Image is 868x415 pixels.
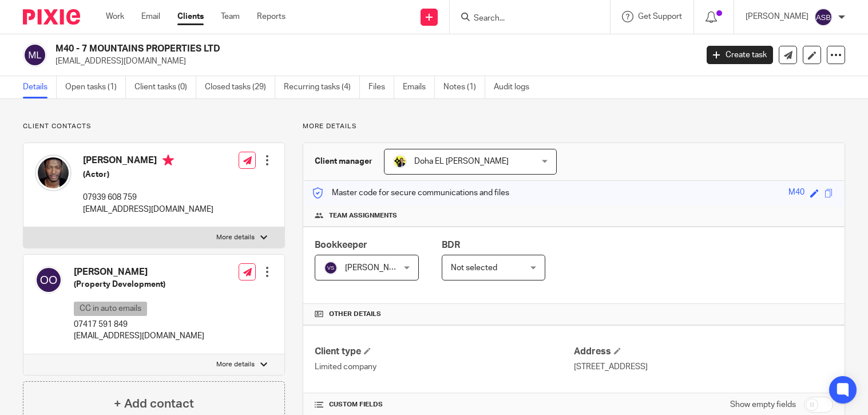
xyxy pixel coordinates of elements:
a: Notes (1) [443,76,485,98]
span: [PERSON_NAME] [345,264,408,272]
input: Search [473,14,576,24]
h4: Address [574,346,833,358]
a: Team [221,11,240,22]
a: Email [141,11,160,22]
h4: [PERSON_NAME] [74,266,204,278]
p: [EMAIL_ADDRESS][DOMAIN_NAME] [83,204,213,215]
a: Emails [403,76,435,98]
h4: + Add contact [114,395,194,413]
h5: (Actor) [83,169,213,180]
a: Files [368,76,394,98]
p: 07939 608 759 [83,192,213,203]
span: BDR [442,240,460,250]
a: Details [23,76,57,98]
a: Clients [177,11,204,22]
label: Show empty fields [730,399,796,410]
img: Doha-Starbridge.jpg [393,155,407,168]
h5: (Property Development) [74,279,204,290]
div: M40 [788,187,804,200]
a: Recurring tasks (4) [284,76,360,98]
i: Primary [162,155,174,166]
p: Client contacts [23,122,285,131]
img: Pixie [23,9,80,25]
p: [PERSON_NAME] [746,11,808,22]
h4: Client type [315,346,574,358]
p: More details [216,360,255,369]
a: Reports [257,11,286,22]
p: [EMAIL_ADDRESS][DOMAIN_NAME] [74,330,204,342]
a: Closed tasks (29) [205,76,275,98]
a: Open tasks (1) [65,76,126,98]
h4: CUSTOM FIELDS [315,400,574,409]
span: Doha EL [PERSON_NAME] [414,157,509,165]
img: Zackary%20Momoh%20-%20y.jpeg [35,155,72,191]
img: svg%3E [324,261,338,275]
span: Bookkeeper [315,240,367,250]
a: Client tasks (0) [134,76,196,98]
p: [EMAIL_ADDRESS][DOMAIN_NAME] [56,56,689,67]
p: 07417 591 849 [74,319,204,330]
p: CC in auto emails [74,302,147,316]
p: [STREET_ADDRESS] [574,361,833,373]
span: Other details [329,310,381,319]
img: svg%3E [23,43,47,67]
h2: M40 - 7 MOUNTAINS PROPERTIES LTD [56,43,562,55]
a: Audit logs [494,76,538,98]
img: svg%3E [35,266,62,294]
p: Master code for secure communications and files [312,187,509,199]
span: Get Support [638,13,682,21]
span: Team assignments [329,211,397,220]
img: svg%3E [814,8,833,26]
h3: Client manager [315,156,372,167]
p: More details [303,122,845,131]
p: More details [216,233,255,242]
h4: [PERSON_NAME] [83,155,213,169]
p: Limited company [315,361,574,373]
a: Create task [707,46,773,64]
a: Work [106,11,124,22]
span: Not selected [451,264,497,272]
